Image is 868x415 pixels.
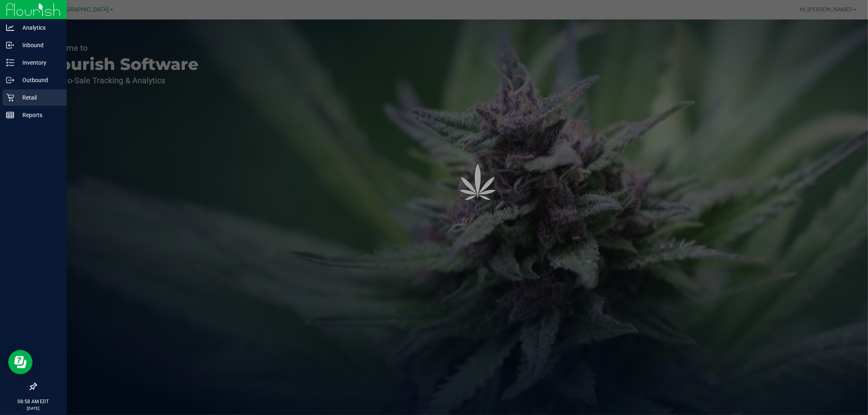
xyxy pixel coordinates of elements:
[14,93,63,102] p: Retail
[6,59,14,67] inline-svg: Inventory
[6,24,14,32] inline-svg: Analytics
[14,23,63,33] p: Analytics
[14,110,63,120] p: Reports
[6,93,14,102] inline-svg: Retail
[4,405,63,411] p: [DATE]
[8,350,33,374] iframe: Resource center
[6,41,14,49] inline-svg: Inbound
[14,40,63,50] p: Inbound
[14,58,63,67] p: Inventory
[6,111,14,119] inline-svg: Reports
[4,398,63,405] p: 08:58 AM EDT
[6,76,14,84] inline-svg: Outbound
[14,75,63,85] p: Outbound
